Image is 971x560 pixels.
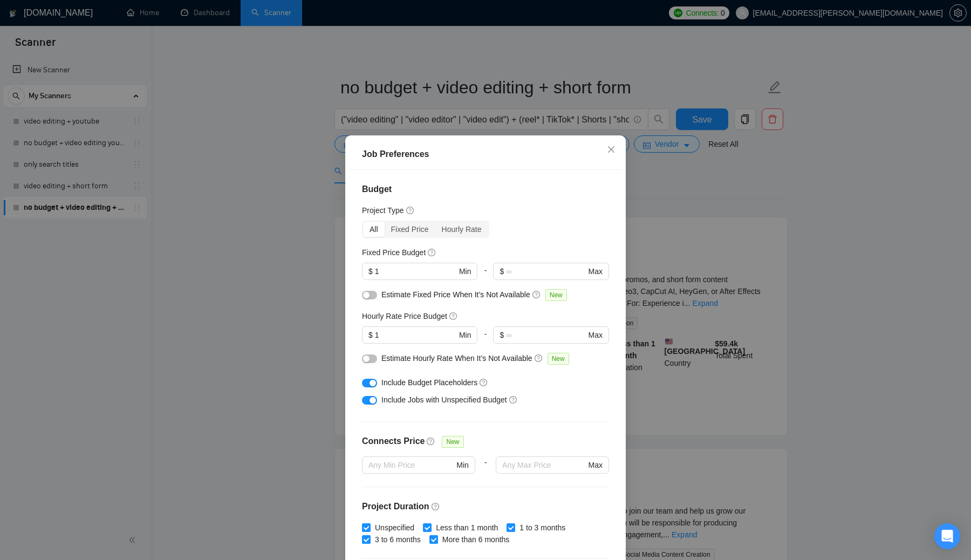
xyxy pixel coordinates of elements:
[500,265,504,277] span: $
[589,265,603,277] span: Max
[381,290,530,299] span: Estimate Fixed Price When It’s Not Available
[428,248,436,257] span: question-circle
[459,329,471,341] span: Min
[545,289,567,301] span: New
[362,247,426,258] h5: Fixed Price Budget
[432,502,440,511] span: question-circle
[371,534,425,545] span: 3 to 6 months
[934,523,960,549] div: Open Intercom Messenger
[362,435,425,448] h4: Connects Price
[502,459,586,471] input: Any Max Price
[432,522,502,534] span: Less than 1 month
[506,329,586,341] input: ∞
[381,395,507,404] span: Include Jobs with Unspecified Budget
[385,222,435,237] div: Fixed Price
[475,456,496,487] div: -
[371,522,419,534] span: Unspecified
[589,459,603,471] span: Max
[381,378,477,387] span: Include Budget Placeholders
[435,222,488,237] div: Hourly Rate
[363,222,385,237] div: All
[597,135,626,165] button: Close
[381,354,532,363] span: Estimate Hourly Rate When It’s Not Available
[362,183,609,196] h4: Budget
[362,310,447,322] h5: Hourly Rate Price Budget
[362,148,609,161] div: Job Preferences
[427,437,435,446] span: question-circle
[607,145,616,154] span: close
[477,263,493,289] div: -
[442,436,463,448] span: New
[362,204,404,216] h5: Project Type
[500,329,504,341] span: $
[375,329,457,341] input: 0
[480,378,488,387] span: question-circle
[515,522,570,534] span: 1 to 3 months
[368,329,373,341] span: $
[438,534,514,545] span: More than 6 months
[362,500,609,513] h4: Project Duration
[456,459,469,471] span: Min
[406,206,415,215] span: question-circle
[459,265,471,277] span: Min
[477,326,493,352] div: -
[548,353,569,365] span: New
[368,265,373,277] span: $
[368,459,454,471] input: Any Min Price
[449,312,458,320] span: question-circle
[509,395,518,404] span: question-circle
[532,290,541,299] span: question-circle
[589,329,603,341] span: Max
[535,354,543,363] span: question-circle
[375,265,457,277] input: 0
[506,265,586,277] input: ∞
